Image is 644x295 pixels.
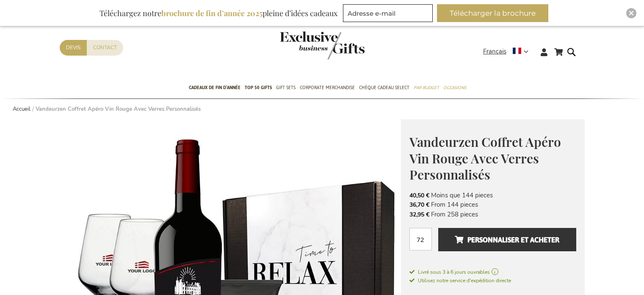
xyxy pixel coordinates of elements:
span: Cadeaux de fin d’année [189,83,240,92]
span: TOP 50 Gifts [245,83,272,92]
a: Utilisez notre service d'expédition directe [409,276,511,284]
form: marketing offers and promotions [343,4,435,25]
button: Personnaliser et acheter [438,228,576,251]
a: Contact [87,40,123,56]
span: Par budget [414,83,439,92]
span: Français [483,47,506,56]
span: Gift Sets [276,83,296,92]
a: Livré sous 3 à 6 jours ouvrables [409,268,576,276]
span: Corporate Merchandise [300,83,355,92]
img: Exclusive Business gifts logo [280,31,365,59]
span: Personnaliser et acheter [455,233,559,247]
img: Close [629,11,634,16]
li: From 258 pieces [409,210,576,219]
span: Chèque Cadeau Select [359,83,409,92]
div: Téléchargez notre pleine d’idées cadeaux [96,4,341,22]
div: Français [483,47,534,56]
a: store logo [280,31,322,59]
input: Qté [409,228,432,250]
span: Occasions [443,83,466,92]
div: Close [626,8,636,18]
span: 32,95 € [409,211,429,219]
span: 40,50 € [409,191,429,199]
a: Devis [60,40,87,56]
li: Moins que 144 pieces [409,191,576,200]
input: Adresse e-mail [343,4,433,22]
b: brochure de fin d’année 2025 [161,8,263,18]
strong: Vandeurzen Coffret Apéro Vin Rouge Avec Verres Personnalisés [36,105,201,113]
span: 36,70 € [409,201,429,209]
span: Vandeurzen Coffret Apéro Vin Rouge Avec Verres Personnalisés [409,133,561,183]
li: From 144 pieces [409,200,576,209]
a: Accueil [13,105,30,113]
button: Télécharger la brochure [437,4,548,22]
span: Utilisez notre service d'expédition directe [409,277,511,284]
